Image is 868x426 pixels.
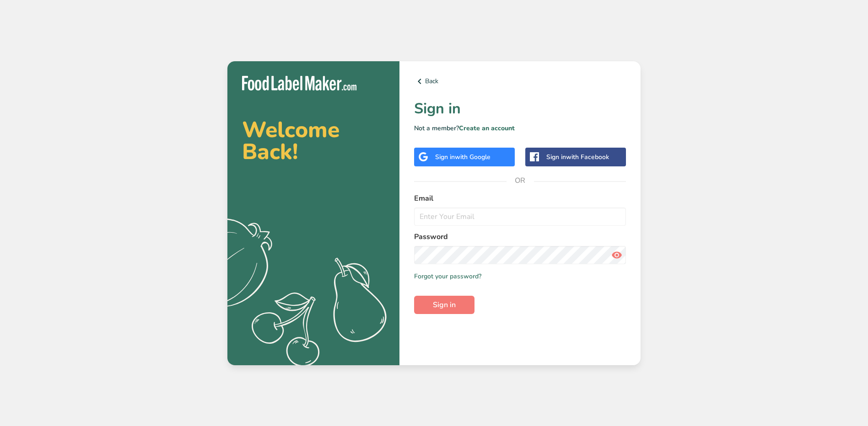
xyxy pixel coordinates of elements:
button: Sign in [414,296,474,314]
div: Sign in [546,152,609,162]
img: Food Label Maker [242,76,356,91]
label: Email [414,193,626,204]
h2: Welcome Back! [242,119,385,163]
h1: Sign in [414,98,626,120]
div: Sign in [435,152,491,162]
span: with Facebook [566,153,609,161]
span: Sign in [433,299,456,310]
input: Enter Your Email [414,208,626,226]
a: Forgot your password? [414,272,481,281]
span: with Google [455,153,491,161]
a: Create an account [459,124,515,133]
p: Not a member? [414,123,626,133]
span: OR [507,167,534,194]
label: Password [414,231,626,242]
a: Back [414,76,626,87]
